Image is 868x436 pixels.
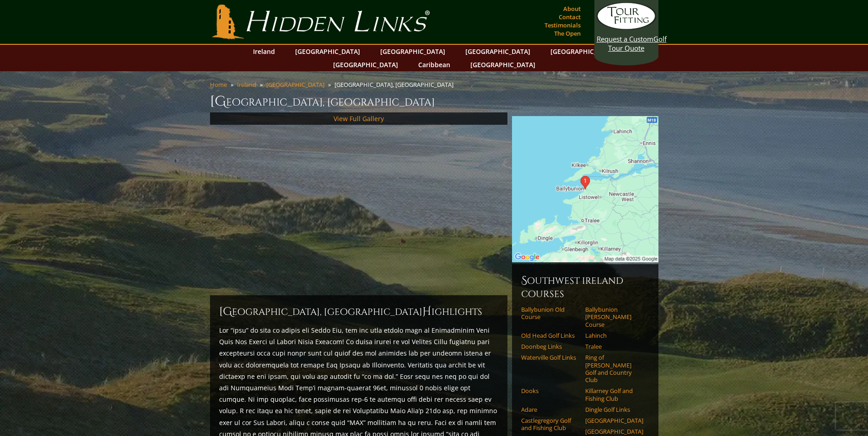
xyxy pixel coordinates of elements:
a: Contact [556,11,583,23]
a: The Open [552,27,583,40]
a: Ballybunion Old Course [521,306,579,321]
a: Request a CustomGolf Tour Quote [597,2,656,53]
a: [GEOGRAPHIC_DATA] [585,417,643,424]
a: Waterville Golf Links [521,354,579,361]
a: Old Head Golf Links [521,332,579,339]
a: [GEOGRAPHIC_DATA] [461,45,535,58]
a: Dooks [521,387,579,394]
a: Ring of [PERSON_NAME] Golf and Country Club [585,354,643,383]
a: About [561,2,583,15]
a: Testimonials [542,19,583,32]
a: Dingle Golf Links [585,406,643,413]
a: [GEOGRAPHIC_DATA] [585,428,643,435]
a: Home [210,80,227,89]
a: Ballybunion [PERSON_NAME] Course [585,306,643,328]
a: [GEOGRAPHIC_DATA] [329,58,403,71]
a: [GEOGRAPHIC_DATA] [266,80,324,89]
a: Caribbean [414,58,455,71]
a: [GEOGRAPHIC_DATA] [466,58,540,71]
h2: [GEOGRAPHIC_DATA], [GEOGRAPHIC_DATA] ighlights [219,304,498,319]
a: Adare [521,406,579,413]
a: Tralee [585,343,643,350]
a: [GEOGRAPHIC_DATA] [376,45,450,58]
a: [GEOGRAPHIC_DATA] [291,45,365,58]
span: H [422,304,431,319]
li: [GEOGRAPHIC_DATA], [GEOGRAPHIC_DATA] [334,80,457,89]
a: Castlegregory Golf and Fishing Club [521,417,579,432]
span: Request a Custom [597,34,653,43]
a: Lahinch [585,332,643,339]
h1: [GEOGRAPHIC_DATA], [GEOGRAPHIC_DATA] [210,92,658,111]
a: Killarney Golf and Fishing Club [585,387,643,402]
a: Ireland [237,80,256,89]
h6: Southwest Ireland Courses [521,273,649,300]
img: Google Map of Sandhill Rd, Ballybunnion, Co. Kerry, Ireland [512,116,658,262]
a: Doonbeg Links [521,343,579,350]
a: [GEOGRAPHIC_DATA] [546,45,620,58]
a: View Full Gallery [334,114,384,123]
a: Ireland [248,45,280,58]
